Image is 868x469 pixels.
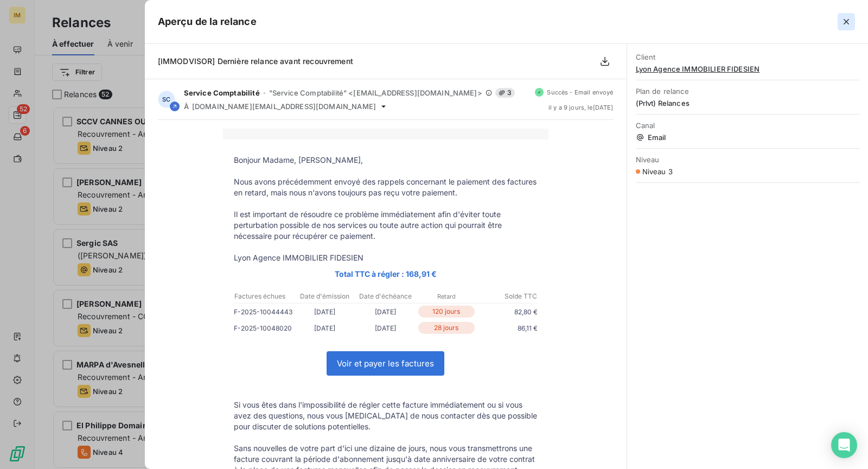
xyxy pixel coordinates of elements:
[417,291,476,301] p: Retard
[477,322,538,334] p: 86,11 €
[295,306,355,318] p: [DATE]
[636,53,859,61] span: Client
[355,322,416,334] p: [DATE]
[418,322,475,334] p: 28 jours
[269,88,482,97] span: "Service Comptabilité" <[EMAIL_ADDRESS][DOMAIN_NAME]>
[356,291,416,301] p: Date d'échéance
[234,400,538,432] p: Si vous êtes dans l'impossibilité de régler cette facture immédiatement ou si vous avez des quest...
[295,291,355,301] p: Date d'émission
[636,133,859,142] span: Email
[295,322,355,334] p: [DATE]
[234,322,295,334] p: F-2025-10048020
[158,91,175,108] div: SC
[158,56,353,66] span: [IMMODVISOR] Dernière relance avant recouvrement
[642,167,673,176] span: Niveau 3
[418,306,475,318] p: 120 jours
[234,252,538,263] p: Lyon Agence IMMOBILIER FIDESIEN
[636,87,859,96] span: Plan de relance
[636,65,859,73] span: Lyon Agence IMMOBILIER FIDESIEN
[547,89,613,96] span: Succès - Email envoyé
[477,306,538,318] p: 82,80 €
[184,102,189,111] span: À
[234,291,294,301] p: Factures échues
[831,432,857,458] div: Open Intercom Messenger
[234,155,538,166] p: Bonjour Madame, [PERSON_NAME],
[234,268,538,280] p: Total TTC à régler : 168,91 €
[477,291,537,301] p: Solde TTC
[234,306,295,318] p: F-2025-10044443
[495,88,515,98] span: 3
[548,104,614,111] span: il y a 9 jours , le [DATE]
[192,102,376,111] span: [DOMAIN_NAME][EMAIL_ADDRESS][DOMAIN_NAME]
[327,352,444,375] a: Voir et payer les factures
[263,90,266,96] span: -
[234,209,538,242] p: Il est important de résoudre ce problème immédiatement afin d'éviter toute perturbation possible ...
[184,88,260,97] span: Service Comptabilité
[355,306,416,318] p: [DATE]
[636,155,859,164] span: Niveau
[636,99,859,107] span: (Prlvt) Relances
[158,14,257,29] h5: Aperçu de la relance
[234,176,538,198] p: Nous avons précédemment envoyé des rappels concernant le paiement des factures en retard, mais no...
[636,121,859,130] span: Canal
